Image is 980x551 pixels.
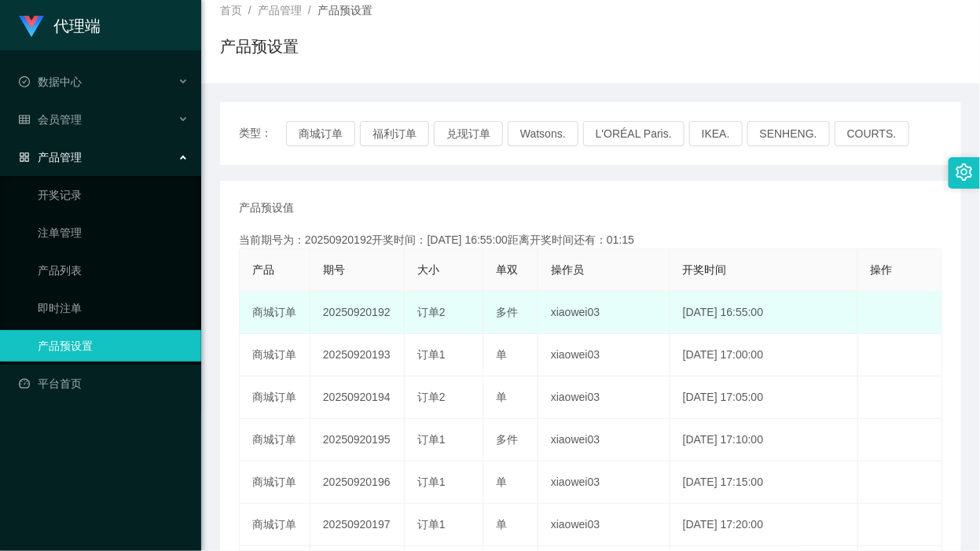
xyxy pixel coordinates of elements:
td: 商城订单 [240,461,310,504]
td: xiaowei03 [538,334,670,377]
a: 注单管理 [38,217,189,248]
h1: 代理端 [53,1,101,51]
button: 福利订单 [360,121,429,146]
button: IKEA. [689,121,743,146]
span: 单 [496,348,507,361]
span: 单 [496,518,507,531]
span: 订单2 [417,306,446,318]
td: xiaowei03 [538,419,670,461]
i: 图标: check-circle-o [19,76,30,87]
span: 产品预设置 [317,4,373,17]
td: 20250920196 [310,461,405,504]
button: 兑现订单 [434,121,503,146]
span: 单 [496,476,507,488]
span: 操作员 [551,263,584,276]
span: 订单1 [417,433,446,446]
i: 图标: setting [956,163,973,181]
td: xiaowei03 [538,504,670,546]
span: 大小 [417,263,439,276]
button: Watsons. [508,121,578,146]
td: [DATE] 17:10:00 [670,419,858,461]
span: 产品预设值 [239,200,294,216]
h1: 产品预设置 [220,35,299,58]
a: 图标: dashboard平台首页 [19,368,189,399]
a: 代理端 [19,19,101,31]
span: 数据中心 [19,75,82,88]
span: 产品管理 [258,4,302,17]
td: 商城订单 [240,419,310,461]
span: 首页 [220,4,242,17]
td: 商城订单 [240,377,310,419]
td: 商城订单 [240,292,310,334]
i: 图标: table [19,114,30,125]
button: L'ORÉAL Paris. [583,121,685,146]
span: / [248,4,251,17]
td: xiaowei03 [538,377,670,419]
td: 商城订单 [240,504,310,546]
span: 开奖时间 [683,263,727,276]
a: 即时注单 [38,292,189,324]
span: 多件 [496,433,518,446]
span: 单双 [496,263,518,276]
span: 订单2 [417,391,446,403]
td: [DATE] 17:15:00 [670,461,858,504]
td: 20250920193 [310,334,405,377]
button: 商城订单 [286,121,355,146]
span: / [308,4,311,17]
span: 产品 [252,263,274,276]
div: 当前期号为：20250920192开奖时间：[DATE] 16:55:00距离开奖时间还有：01:15 [239,232,942,248]
span: 订单1 [417,518,446,531]
td: 20250920194 [310,377,405,419]
td: 商城订单 [240,334,310,377]
td: xiaowei03 [538,292,670,334]
td: 20250920195 [310,419,405,461]
span: 会员管理 [19,113,82,126]
td: 20250920192 [310,292,405,334]
span: 产品管理 [19,151,82,163]
span: 多件 [496,306,518,318]
span: 单 [496,391,507,403]
td: xiaowei03 [538,461,670,504]
a: 产品列表 [38,255,189,286]
td: [DATE] 17:05:00 [670,377,858,419]
span: 订单1 [417,348,446,361]
td: 20250920197 [310,504,405,546]
button: SENHENG. [747,121,830,146]
a: 开奖记录 [38,179,189,211]
span: 类型： [239,121,286,146]
span: 操作 [871,263,893,276]
button: COURTS. [835,121,909,146]
i: 图标: appstore-o [19,152,30,163]
a: 产品预设置 [38,330,189,362]
img: logo.9652507e.png [19,16,44,38]
span: 期号 [323,263,345,276]
td: [DATE] 16:55:00 [670,292,858,334]
span: 订单1 [417,476,446,488]
td: [DATE] 17:00:00 [670,334,858,377]
td: [DATE] 17:20:00 [670,504,858,546]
